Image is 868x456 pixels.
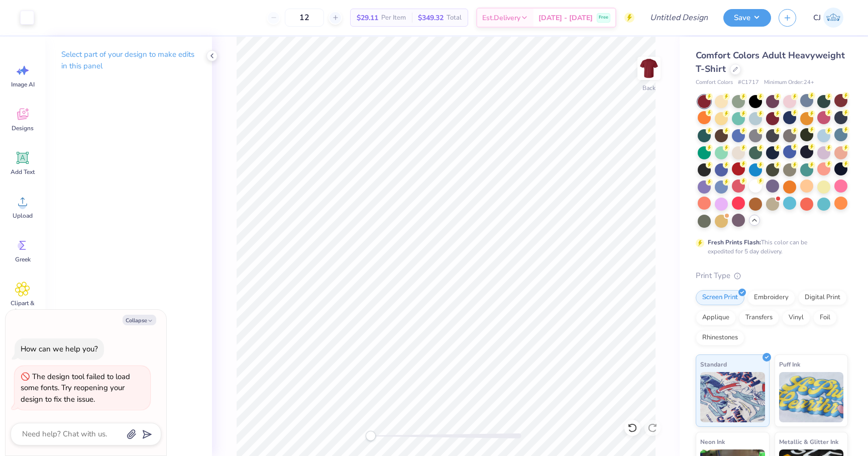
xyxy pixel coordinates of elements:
span: Metallic & Glitter Ink [779,436,838,447]
span: Clipart & logos [6,299,39,315]
div: How can we help you? [21,344,98,354]
a: CJ [809,8,848,28]
span: Neon Ink [700,436,725,447]
img: Claire Jeter [823,8,843,28]
span: # C1717 [738,78,759,87]
button: Save [723,9,771,27]
span: Est. Delivery [482,13,520,23]
div: The design tool failed to load some fonts. Try reopening your design to fix the issue. [21,372,130,404]
button: Collapse [123,315,156,325]
img: Puff Ink [779,372,844,422]
span: Designs [12,124,34,132]
div: Applique [696,310,736,325]
img: Back [639,58,659,78]
div: Accessibility label [366,431,376,441]
strong: Fresh Prints Flash: [708,238,761,246]
span: Per Item [381,13,406,23]
div: Embroidery [747,290,795,305]
span: Add Text [11,168,35,176]
div: Digital Print [798,290,847,305]
span: CJ [813,12,821,24]
span: Image AI [11,80,35,88]
div: Transfers [739,310,779,325]
div: Screen Print [696,290,744,305]
span: Puff Ink [779,359,800,370]
div: Vinyl [782,310,810,325]
input: – – [285,9,324,27]
span: Greek [15,255,31,263]
span: Standard [700,359,727,370]
span: $29.11 [357,13,378,23]
div: Rhinestones [696,330,744,345]
div: Print Type [696,270,848,282]
img: Standard [700,372,765,422]
span: $349.32 [418,13,444,23]
p: Select part of your design to make edits in this panel [61,49,196,72]
span: Minimum Order: 24 + [764,78,814,87]
div: This color can be expedited for 5 day delivery. [708,238,831,256]
span: Comfort Colors Adult Heavyweight T-Shirt [696,49,845,75]
input: Untitled Design [642,8,716,28]
span: Free [599,14,608,21]
span: [DATE] - [DATE] [538,13,593,23]
span: Upload [13,212,33,220]
div: Back [642,83,656,93]
span: Total [447,13,462,23]
div: Foil [813,310,837,325]
span: Comfort Colors [696,78,733,87]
